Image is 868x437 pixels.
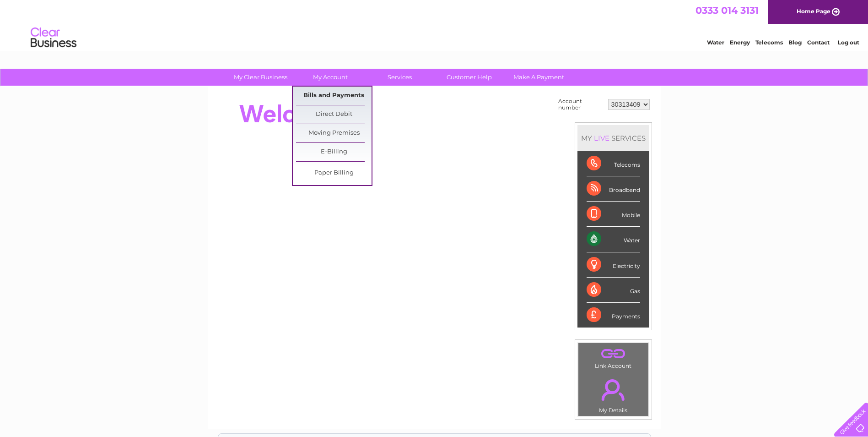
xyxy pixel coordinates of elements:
[807,39,830,46] a: Contact
[296,124,372,142] a: Moving Premises
[755,39,783,46] a: Telecoms
[501,69,577,86] a: Make A Payment
[431,69,507,86] a: Customer Help
[296,164,372,182] a: Paper Billing
[578,343,649,371] td: Link Account
[592,134,611,142] div: LIVE
[578,371,649,416] td: My Details
[296,105,372,124] a: Direct Debit
[581,374,646,406] a: .
[838,39,859,46] a: Log out
[788,39,802,46] a: Blog
[695,5,759,16] a: 0333 014 3131
[577,125,649,151] div: MY SERVICES
[587,176,640,202] div: Broadband
[730,39,750,46] a: Energy
[296,143,372,161] a: E-Billing
[587,252,640,278] div: Electricity
[296,87,372,105] a: Bills and Payments
[223,69,298,86] a: My Clear Business
[587,227,640,252] div: Water
[707,39,724,46] a: Water
[218,5,651,44] div: Clear Business is a trading name of Verastar Limited (registered in [GEOGRAPHIC_DATA] No. 3667643...
[581,345,646,361] a: .
[30,24,77,52] img: logo.png
[587,278,640,303] div: Gas
[556,96,606,113] td: Account number
[362,69,437,86] a: Services
[292,69,368,86] a: My Account
[587,303,640,328] div: Payments
[587,151,640,176] div: Telecoms
[587,202,640,227] div: Mobile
